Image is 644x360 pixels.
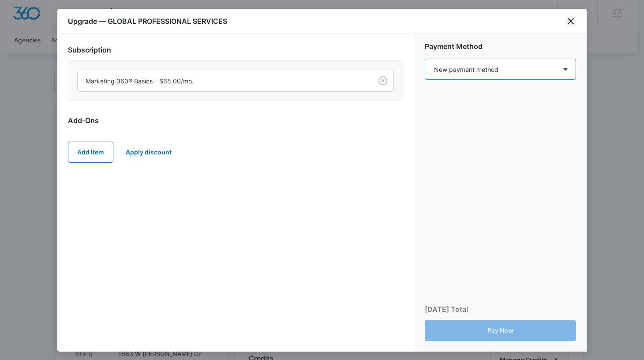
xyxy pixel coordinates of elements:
[376,74,390,88] button: Clear
[423,82,578,311] iframe: Secure payment input frame
[68,16,227,26] h1: Upgrade — GLOBAL PROFESSIONAL SERVICES
[68,115,403,126] h2: Add-Ons
[68,45,403,55] h2: Subscription
[565,16,576,26] button: close
[425,41,576,52] h2: Payment Method
[117,142,180,163] button: Apply discount
[68,142,113,163] button: Add Item
[425,304,468,315] p: [DATE] Total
